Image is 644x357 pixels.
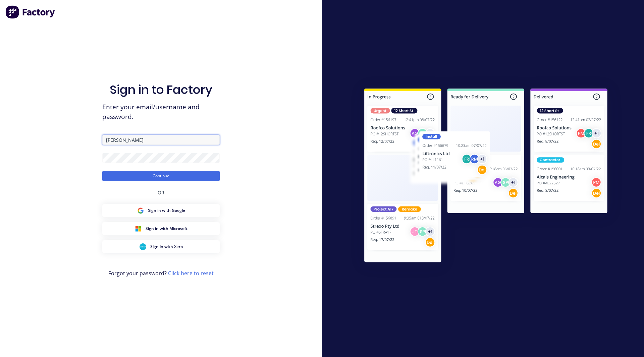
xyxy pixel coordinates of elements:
span: Sign in with Google [148,207,185,214]
img: Microsoft Sign in [135,225,142,232]
img: Sign in [350,75,622,278]
button: Google Sign inSign in with Google [102,204,220,217]
img: Xero Sign in [140,243,146,250]
img: Factory [5,5,56,19]
button: Microsoft Sign inSign in with Microsoft [102,222,220,235]
button: Continue [102,171,220,181]
span: Sign in with Xero [150,244,183,250]
button: Xero Sign inSign in with Xero [102,240,220,253]
img: Google Sign in [137,207,144,214]
span: Sign in with Microsoft [146,226,187,232]
a: Click here to reset [168,270,214,277]
span: Enter your email/username and password. [102,102,220,122]
input: Email/Username [102,135,220,145]
h1: Sign in to Factory [110,82,212,97]
span: Forgot your password? [108,269,214,277]
div: OR [158,181,164,204]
